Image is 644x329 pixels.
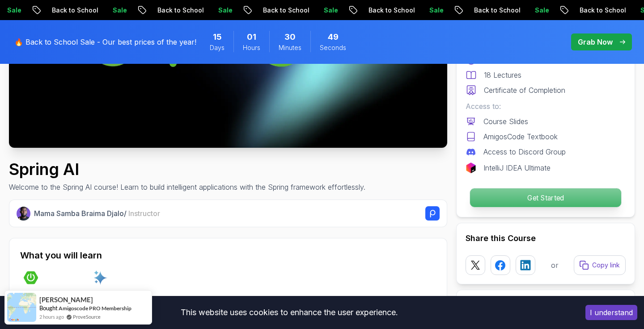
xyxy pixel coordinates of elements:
[483,131,558,142] p: AmigosCode Textbook
[484,70,521,80] p: 18 Lectures
[467,6,528,15] p: Back to School
[279,43,301,52] span: Minutes
[528,6,556,15] p: Sale
[59,305,131,312] a: Amigoscode PRO Membership
[150,6,211,15] p: Back to School
[39,296,93,304] span: [PERSON_NAME]
[243,43,260,52] span: Hours
[45,6,106,15] p: Back to School
[70,271,85,285] img: spring-framework logo
[9,160,365,178] h1: Spring AI
[247,31,256,43] span: 1 Hours
[320,43,346,52] span: Seconds
[422,6,451,15] p: Sale
[483,146,566,157] p: Access to Discord Group
[470,188,621,207] p: Get Started
[213,31,222,43] span: 15 Days
[361,6,422,15] p: Back to School
[39,313,64,321] span: 2 hours ago
[466,101,626,112] p: Access to:
[128,209,160,218] span: Instructor
[39,304,58,312] span: Bought
[210,43,225,52] span: Days
[284,31,296,43] span: 30 Minutes
[34,208,160,219] p: Mama Samba Braima Djalo /
[572,6,633,15] p: Back to School
[466,232,626,245] h2: Share this Course
[93,271,108,285] img: ai logo
[7,303,572,322] div: This website uses cookies to enhance the user experience.
[592,261,620,270] p: Copy link
[483,162,551,173] p: IntelliJ IDEA Ultimate
[106,6,134,15] p: Sale
[578,37,613,47] p: Grab Now
[328,31,339,43] span: 49 Seconds
[9,182,365,192] p: Welcome to the Spring AI course! Learn to build intelligent applications with the Spring framewor...
[211,6,240,15] p: Sale
[117,271,131,285] img: openai logo
[585,305,637,320] button: Accept cookies
[574,255,626,275] button: Copy link
[73,313,101,321] a: ProveSource
[256,6,317,15] p: Back to School
[484,85,565,96] p: Certificate of Completion
[483,116,528,127] p: Course Slides
[14,37,196,47] p: 🔥 Back to School Sale - Our best prices of the year!
[470,188,622,208] button: Get Started
[317,6,345,15] p: Sale
[24,271,38,285] img: spring-boot logo
[466,162,476,173] img: jetbrains logo
[551,260,559,271] p: or
[20,249,436,262] h2: What you will learn
[17,207,30,221] img: Nelson Djalo
[47,271,61,285] img: spring-ai logo
[7,293,36,322] img: provesource social proof notification image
